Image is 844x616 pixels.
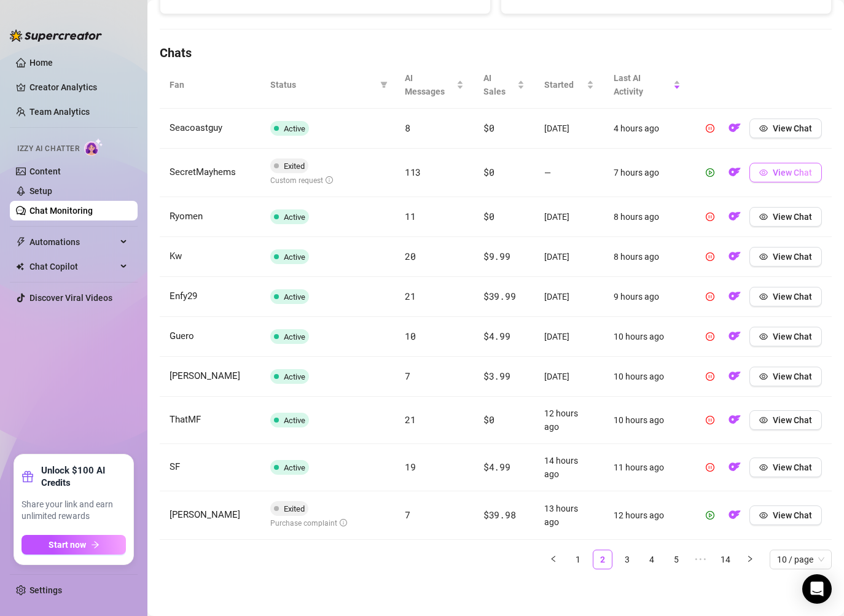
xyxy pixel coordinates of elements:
span: Active [284,124,305,133]
li: 3 [617,550,637,569]
span: Exited [284,162,305,171]
button: OF [725,247,744,267]
td: — [534,149,604,197]
button: Start nowarrow-right [21,535,126,555]
span: Ryomen [170,211,203,222]
span: eye [759,416,768,424]
th: Started [534,61,604,109]
span: 19 [405,461,415,473]
span: pause-circle [706,332,714,341]
span: eye [759,511,768,520]
button: OF [725,410,744,430]
span: 20 [405,250,415,262]
button: View Chat [749,207,822,227]
img: OF [729,122,741,134]
th: AI Messages [395,61,474,109]
td: 4 hours ago [604,109,690,149]
li: 4 [642,550,662,569]
img: OF [729,370,741,382]
span: pause-circle [706,212,714,221]
img: OF [729,210,741,222]
span: Active [284,212,305,222]
span: Purchase complaint [270,519,347,528]
button: View Chat [749,505,822,525]
button: View Chat [749,247,822,267]
span: $3.99 [483,370,510,382]
a: OF [725,126,744,136]
span: Custom request [270,176,333,185]
td: [DATE] [534,197,604,237]
span: pause-circle [706,124,714,133]
span: Active [284,463,305,472]
a: 4 [643,550,661,569]
span: ••• [691,550,711,569]
a: OF [725,513,744,523]
span: right [746,555,754,563]
h4: Chats [160,44,832,61]
span: pause-circle [706,463,714,472]
a: Content [29,166,61,176]
a: 3 [618,550,636,569]
span: Izzy AI Chatter [17,143,79,155]
li: 5 [666,550,686,569]
li: 14 [716,550,735,569]
span: pause-circle [706,416,714,424]
a: Settings [29,585,62,595]
span: View Chat [773,212,812,222]
span: Active [284,292,305,302]
button: OF [725,367,744,386]
a: Home [29,58,53,68]
span: play-circle [706,511,714,520]
span: View Chat [773,415,812,425]
a: Setup [29,186,52,196]
span: eye [759,212,768,221]
a: 14 [716,550,735,569]
span: Enfy29 [170,290,197,302]
span: SF [170,461,180,472]
a: 2 [593,550,612,569]
td: 12 hours ago [604,491,690,540]
span: $0 [483,122,494,134]
span: eye [759,332,768,341]
span: Seacoastguy [170,122,222,133]
span: AI Messages [405,71,454,98]
button: OF [725,163,744,182]
strong: Unlock $100 AI Credits [41,464,126,489]
span: pause-circle [706,292,714,301]
span: thunderbolt [16,237,26,247]
img: OF [729,413,741,426]
span: 10 / page [777,550,824,569]
div: Page Size [770,550,832,569]
span: $4.99 [483,330,510,342]
span: 21 [405,413,415,426]
span: View Chat [773,123,812,133]
a: OF [725,170,744,180]
span: AI Sales [483,71,515,98]
img: OF [729,250,741,262]
span: eye [759,124,768,133]
span: $0 [483,413,494,426]
li: 2 [593,550,612,569]
td: [DATE] [534,317,604,357]
span: Exited [284,504,305,513]
td: 9 hours ago [604,277,690,317]
button: View Chat [749,327,822,346]
li: Next Page [740,550,760,569]
button: right [740,550,760,569]
button: View Chat [749,367,822,386]
td: 14 hours ago [534,444,604,491]
a: Chat Monitoring [29,206,93,216]
span: $4.99 [483,461,510,473]
span: Last AI Activity [614,71,671,98]
span: pause-circle [706,252,714,261]
span: filter [380,81,388,88]
span: arrow-right [91,540,100,549]
a: Discover Viral Videos [29,293,112,303]
span: View Chat [773,332,812,341]
img: OF [729,290,741,302]
img: Chat Copilot [16,262,24,271]
td: 7 hours ago [604,149,690,197]
span: [PERSON_NAME] [170,509,240,520]
th: AI Sales [474,61,534,109]
span: View Chat [773,252,812,262]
